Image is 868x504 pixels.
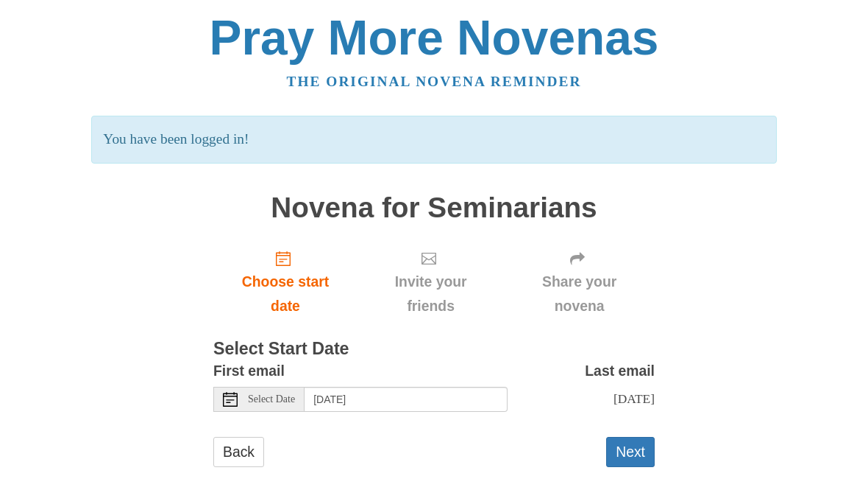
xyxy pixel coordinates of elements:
a: Back [213,437,264,467]
a: Pray More Novenas [210,10,659,65]
a: Choose start date [213,238,357,326]
span: Select Date [248,394,295,405]
p: You have been logged in! [91,116,776,164]
span: Invite your friends [372,270,489,318]
h1: Novena for Seminarians [213,192,655,224]
span: Choose start date [228,270,343,318]
button: Next [606,437,655,467]
span: Share your novena [519,270,640,318]
div: Click "Next" to confirm your start date first. [357,238,504,326]
span: [DATE] [613,391,655,406]
div: Click "Next" to confirm your start date first. [504,238,655,326]
label: First email [213,359,285,383]
h3: Select Start Date [213,340,655,359]
a: The original novena reminder [287,74,582,89]
label: Last email [585,359,655,383]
